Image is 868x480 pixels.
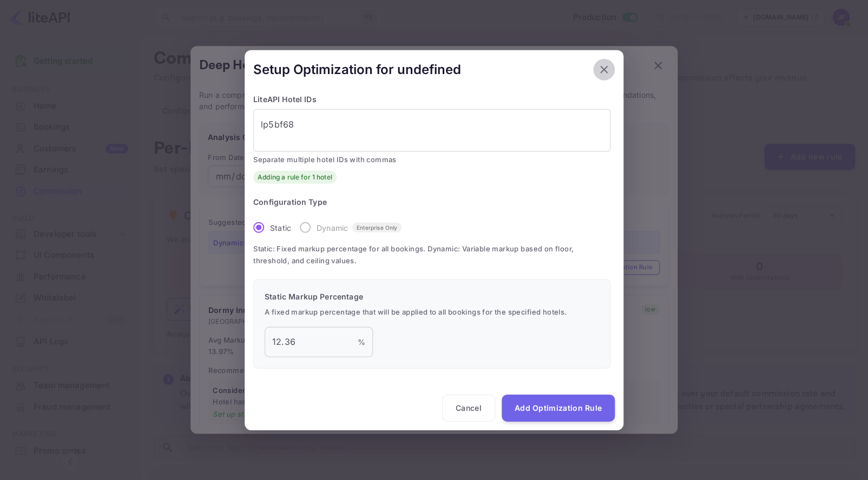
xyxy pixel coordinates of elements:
[253,243,610,266] span: Static: Fixed markup percentage for all bookings. Dynamic: Variable markup based on floor, thresh...
[253,154,610,166] span: Separate multiple hotel IDs with commas
[265,306,599,318] span: A fixed markup percentage that will be applied to all bookings for the specified hotels.
[502,394,615,421] button: Add Optimization Rule
[253,197,327,208] legend: Configuration Type
[265,291,599,302] p: Static Markup Percentage
[317,222,348,233] p: Dynamic
[261,118,603,143] textarea: lp5bf68
[352,223,402,231] span: Enterprise Only
[442,394,495,421] button: Cancel
[253,172,337,182] span: Adding a rule for 1 hotel
[358,336,365,348] p: %
[265,326,358,357] input: 0
[270,222,291,233] span: Static
[253,94,610,105] p: LiteAPI Hotel IDs
[253,61,461,78] h5: Setup Optimization for undefined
